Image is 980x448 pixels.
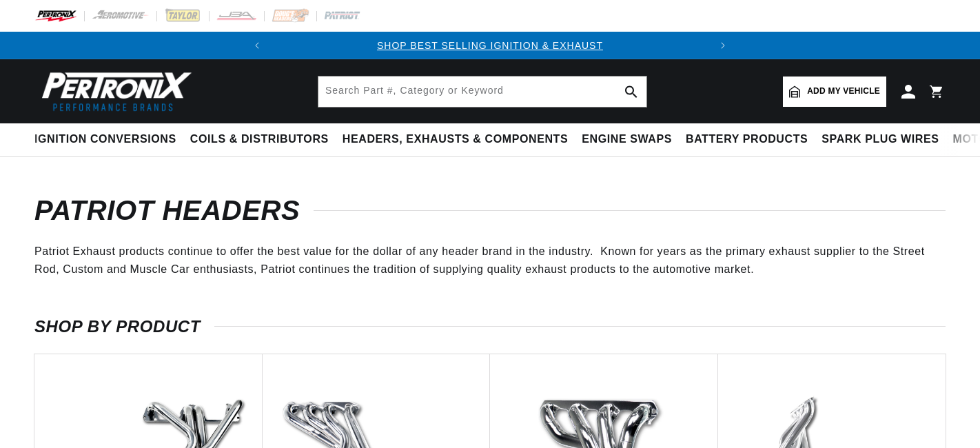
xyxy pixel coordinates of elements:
[183,123,336,156] summary: Coils & Distributors
[34,132,176,147] span: Ignition Conversions
[709,32,737,59] button: Translation missing: en.sections.announcements.next_announcement
[34,123,183,156] summary: Ignition Conversions
[34,243,946,278] p: Patriot Exhaust products continue to offer the best value for the dollar of any header brand in t...
[343,132,568,147] span: Headers, Exhausts & Components
[377,40,603,51] a: SHOP BEST SELLING IGNITION & EXHAUST
[686,132,808,147] span: Battery Products
[271,38,709,53] div: Announcement
[575,123,679,156] summary: Engine Swaps
[616,77,646,107] button: search button
[318,77,646,107] input: Search Part #, Category or Keyword
[271,38,709,53] div: 1 of 2
[582,132,672,147] span: Engine Swaps
[807,85,880,98] span: Add my vehicle
[34,198,946,222] h1: Patriot Headers
[190,132,329,147] span: Coils & Distributors
[821,132,939,147] span: Spark Plug Wires
[815,123,946,156] summary: Spark Plug Wires
[336,123,575,156] summary: Headers, Exhausts & Components
[783,77,886,107] a: Add my vehicle
[34,320,946,334] h2: SHOP BY PRODUCT
[243,32,271,59] button: Translation missing: en.sections.announcements.previous_announcement
[34,68,193,115] img: Pertronix
[679,123,815,156] summary: Battery Products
